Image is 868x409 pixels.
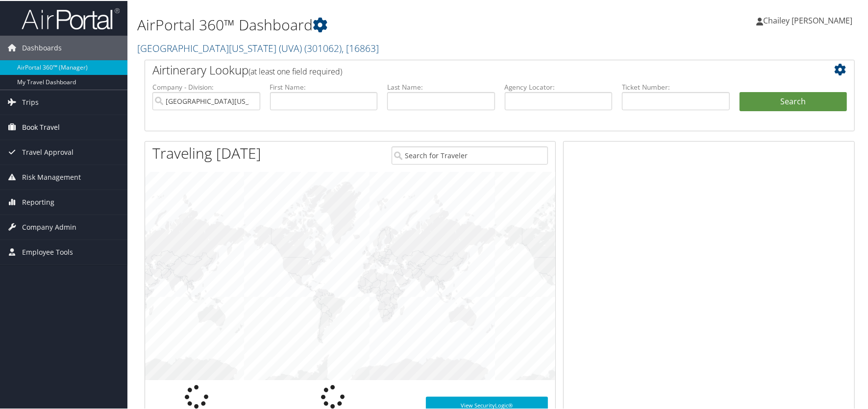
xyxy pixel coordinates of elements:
[22,189,54,214] span: Reporting
[22,6,120,29] img: airportal-logo.png
[137,41,379,54] a: [GEOGRAPHIC_DATA][US_STATE] (UVA)
[740,91,847,111] button: Search
[22,89,39,114] span: Trips
[505,81,613,91] label: Agency Locator:
[622,81,730,91] label: Ticket Number:
[22,239,73,264] span: Employee Tools
[756,5,862,34] a: Chailey [PERSON_NAME]
[22,139,74,164] span: Travel Approval
[270,81,378,91] label: First Name:
[152,81,260,91] label: Company - Division:
[387,81,495,91] label: Last Name:
[248,65,342,76] span: (at least one field required)
[22,214,76,239] span: Company Admin
[22,114,60,139] span: Book Travel
[304,41,342,54] span: ( 301062 )
[152,142,261,163] h1: Traveling [DATE]
[22,164,81,189] span: Risk Management
[22,35,62,59] span: Dashboards
[763,14,852,25] span: Chailey [PERSON_NAME]
[152,61,788,77] h2: Airtinerary Lookup
[137,14,620,34] h1: AirPortal 360™ Dashboard
[392,145,548,164] input: Search for Traveler
[342,41,379,54] span: , [ 16863 ]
